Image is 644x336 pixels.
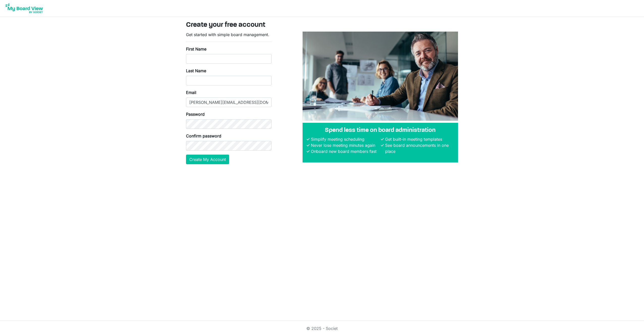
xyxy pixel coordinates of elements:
span: Get started with simple board management. [186,32,269,37]
li: Never lose meeting minutes again [310,142,380,148]
img: My Board View Logo [4,2,44,15]
button: Create My Account [186,155,229,164]
label: First Name [186,46,206,52]
li: See board announcements in one place [384,142,454,154]
label: Confirm password [186,133,221,139]
img: A photograph of board members sitting at a table [303,32,458,121]
label: Password [186,111,205,117]
label: Last Name [186,68,206,74]
label: Email [186,89,196,95]
li: Onboard new board members fast [310,148,380,154]
h4: Spend less time on board administration [307,127,454,134]
h3: Create your free account [186,21,458,30]
li: Get built-in meeting templates [384,136,454,142]
a: © 2025 - Societ [306,326,338,331]
li: Simplify meeting scheduling [310,136,380,142]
